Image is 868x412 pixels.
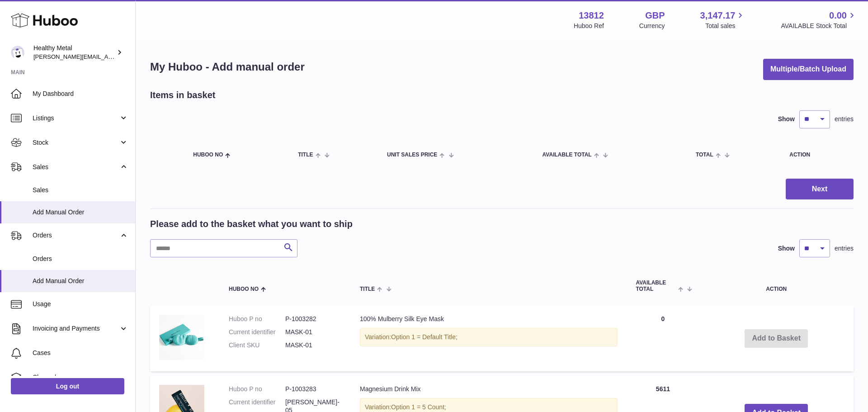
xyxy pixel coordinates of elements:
[700,9,746,30] a: 3,147.17 Total sales
[391,403,446,411] span: Option 1 = 5 Count;
[574,22,604,30] div: Huboo Ref
[285,385,342,393] dd: P-1003283
[33,300,128,308] span: Usage
[33,255,128,263] span: Orders
[229,341,285,350] dt: Client SKU
[700,9,736,22] span: 3,147.17
[33,186,128,194] span: Sales
[33,90,128,98] span: My Dashboard
[193,152,223,158] span: Huboo no
[159,315,204,360] img: 100% Mulberry Silk Eye Mask
[150,218,353,230] h2: Please add to the basket what you want to ship
[781,9,857,30] a: 0.00 AVAILABLE Stock Total
[150,89,216,101] h2: Items in basket
[33,231,119,240] span: Orders
[11,378,124,394] a: Log out
[705,22,745,30] span: Total sales
[835,115,854,123] span: entries
[542,152,592,158] span: AVAILABLE Total
[696,152,713,158] span: Total
[285,328,342,336] dd: MASK-01
[33,277,128,285] span: Add Manual Order
[639,22,665,30] div: Currency
[33,44,115,61] div: Healthy Metal
[360,328,618,346] div: Variation:
[636,280,676,292] span: AVAILABLE Total
[33,373,128,382] span: Channels
[778,244,795,253] label: Show
[829,9,847,22] span: 0.00
[387,152,437,158] span: Unit Sales Price
[33,114,119,123] span: Listings
[699,271,854,301] th: Action
[835,244,854,253] span: entries
[778,115,795,123] label: Show
[229,315,285,323] dt: Huboo P no
[33,324,119,333] span: Invoicing and Payments
[360,286,375,292] span: Title
[33,208,128,217] span: Add Manual Order
[285,315,342,323] dd: P-1003282
[229,328,285,336] dt: Current identifier
[645,9,665,22] strong: GBP
[33,349,128,357] span: Cases
[627,306,699,371] td: 0
[33,53,181,60] span: [PERSON_NAME][EMAIL_ADDRESS][DOMAIN_NAME]
[33,138,119,147] span: Stock
[11,46,24,59] img: jose@healthy-metal.com
[579,9,604,22] strong: 13812
[229,286,259,292] span: Huboo no
[763,59,854,80] button: Multiple/Batch Upload
[351,306,627,371] td: 100% Mulberry Silk Eye Mask
[33,163,119,171] span: Sales
[150,60,305,74] h1: My Huboo - Add manual order
[229,385,285,393] dt: Huboo P no
[781,22,857,30] span: AVAILABLE Stock Total
[391,333,458,341] span: Option 1 = Default Title;
[789,152,844,158] div: Action
[298,152,313,158] span: Title
[285,341,342,350] dd: MASK-01
[786,179,854,200] button: Next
